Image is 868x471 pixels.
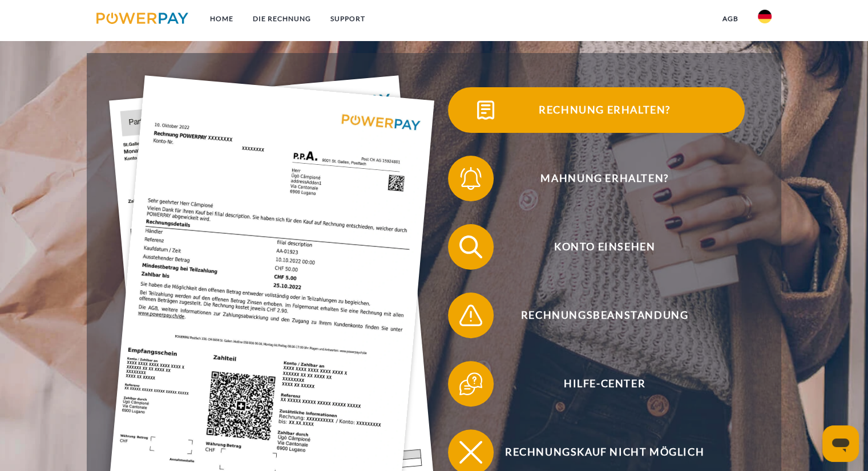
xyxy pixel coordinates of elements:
img: logo-powerpay.svg [96,13,188,24]
span: Mahnung erhalten? [465,156,744,201]
span: Rechnungsbeanstandung [465,293,744,338]
img: qb_warning.svg [457,301,485,330]
img: qb_bill.svg [471,96,500,124]
a: DIE RECHNUNG [243,9,321,29]
button: Mahnung erhalten? [448,156,745,201]
img: de [758,10,772,23]
button: Rechnungsbeanstandung [448,293,745,338]
iframe: Schaltfläche zum Öffnen des Messaging-Fensters; Konversation läuft [822,425,859,462]
a: agb [713,9,748,29]
a: Home [200,9,243,29]
span: Rechnung erhalten? [465,87,744,133]
button: Konto einsehen [448,224,745,270]
img: qb_close.svg [457,438,485,466]
span: Hilfe-Center [465,361,744,407]
button: Rechnung erhalten? [448,87,745,133]
img: qb_search.svg [457,233,485,261]
button: Hilfe-Center [448,361,745,407]
img: qb_help.svg [457,370,485,398]
span: Konto einsehen [465,224,744,270]
a: SUPPORT [321,9,375,29]
img: qb_bell.svg [457,164,485,193]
